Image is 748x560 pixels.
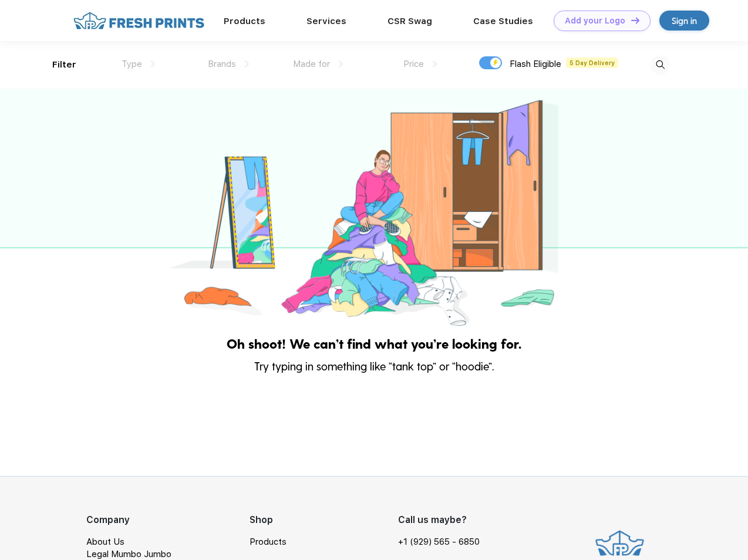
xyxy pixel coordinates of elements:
span: 5 Day Delivery [566,58,618,68]
a: Legal Mumbo Jumbo [86,549,171,559]
img: dropdown.png [339,60,343,68]
img: dropdown.png [433,60,437,68]
span: Price [403,59,424,69]
span: Made for [293,59,330,69]
a: Products [224,16,265,26]
div: Call us maybe? [398,513,487,527]
img: dropdown.png [151,60,155,68]
img: DT [631,17,639,23]
div: Filter [52,58,76,72]
span: Brands [208,59,236,69]
div: Shop [250,513,398,527]
img: desktop_search.svg [651,55,670,75]
a: About Us [86,537,124,547]
a: Products [250,537,287,547]
a: Sign in [659,11,709,31]
span: Flash Eligible [510,59,561,69]
img: fo%20logo%202.webp [70,11,208,31]
div: Company [86,513,250,527]
div: Add your Logo [565,16,625,26]
img: dropdown.png [245,60,249,68]
div: Sign in [672,14,697,28]
a: +1 (929) 565 - 6850 [398,536,480,548]
span: Type [122,59,142,69]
